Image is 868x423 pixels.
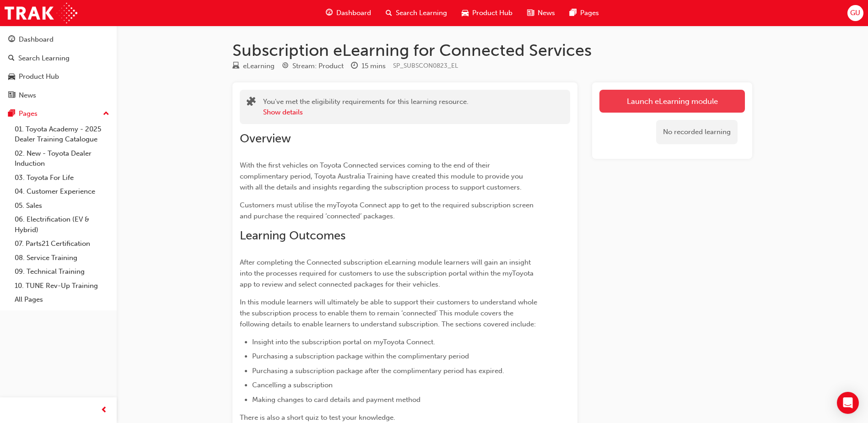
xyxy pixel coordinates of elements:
[472,8,512,18] span: Product Hub
[580,8,599,18] span: Pages
[351,60,386,72] div: Duration
[292,61,344,71] div: Stream: Product
[4,31,113,48] a: Dashboard
[4,29,113,105] button: DashboardSearch LearningProduct HubNews
[11,122,113,146] a: 01. Toyota Academy - 2025 Dealer Training Catalogue
[4,105,113,122] button: Pages
[8,92,15,100] span: news-icon
[252,396,421,404] span: Making changes to card details and payment method
[326,7,333,19] span: guage-icon
[378,4,454,22] a: search-iconSearch Learning
[11,251,113,265] a: 08. Service Training
[527,7,534,19] span: news-icon
[11,265,113,279] a: 09. Technical Training
[599,90,745,113] a: Launch eLearning module
[4,50,113,67] a: Search Learning
[252,338,435,346] span: Insight into the subscription portal on myToyota Connect.
[103,108,109,120] span: up-icon
[243,61,275,71] div: eLearning
[361,61,386,71] div: 15 mins
[18,53,70,64] div: Search Learning
[252,352,469,360] span: Purchasing a subscription package within the complimentary period
[240,413,395,422] span: There is also a short quiz to test your knowledge.
[240,258,535,288] span: After completing the Connected subscription eLearning module learners will gain an insight into t...
[232,40,752,60] h1: Subscription eLearning for Connected Services
[4,87,113,104] a: News
[11,293,113,307] a: All Pages
[8,110,15,118] span: pages-icon
[232,62,239,70] span: learningResourceType_ELEARNING-icon
[11,184,113,199] a: 04. Customer Experience
[282,62,289,70] span: target-icon
[240,228,345,243] span: Learning Outcomes
[263,107,303,118] button: Show details
[19,34,54,45] div: Dashboard
[8,73,15,81] span: car-icon
[252,381,333,389] span: Cancelling a subscription
[562,4,606,22] a: pages-iconPages
[263,97,469,117] div: You've met the eligibility requirements for this learning resource.
[850,8,860,18] span: GU
[240,131,291,146] span: Overview
[247,98,256,108] span: puzzle-icon
[570,7,577,19] span: pages-icon
[837,392,859,414] div: Open Intercom Messenger
[252,367,504,375] span: Purchasing a subscription package after the complimentary period has expired.
[4,68,113,85] a: Product Hub
[538,8,555,18] span: News
[19,90,36,101] div: News
[11,199,113,213] a: 05. Sales
[520,4,562,22] a: news-iconNews
[351,62,358,70] span: clock-icon
[318,4,378,22] a: guage-iconDashboard
[240,298,539,328] span: In this module learners will ultimately be able to support their customers to understand whole th...
[396,8,447,18] span: Search Learning
[454,4,520,22] a: car-iconProduct Hub
[656,120,738,144] div: No recorded learning
[11,171,113,185] a: 03. Toyota For Life
[386,7,392,19] span: search-icon
[11,146,113,171] a: 02. New - Toyota Dealer Induction
[5,3,77,23] img: Trak
[11,279,113,293] a: 10. TUNE Rev-Up Training
[240,161,525,191] span: With the first vehicles on Toyota Connected services coming to the end of their complimentary per...
[282,60,344,72] div: Stream
[393,62,458,70] span: Learning resource code
[462,7,469,19] span: car-icon
[101,405,108,416] span: prev-icon
[19,71,59,82] div: Product Hub
[336,8,371,18] span: Dashboard
[11,237,113,251] a: 07. Parts21 Certification
[240,201,535,220] span: Customers must utilise the myToyota Connect app to get to the required subscription screen and pu...
[8,36,15,44] span: guage-icon
[8,54,15,63] span: search-icon
[19,108,38,119] div: Pages
[11,212,113,237] a: 06. Electrification (EV & Hybrid)
[847,5,863,21] button: GU
[232,60,275,72] div: Type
